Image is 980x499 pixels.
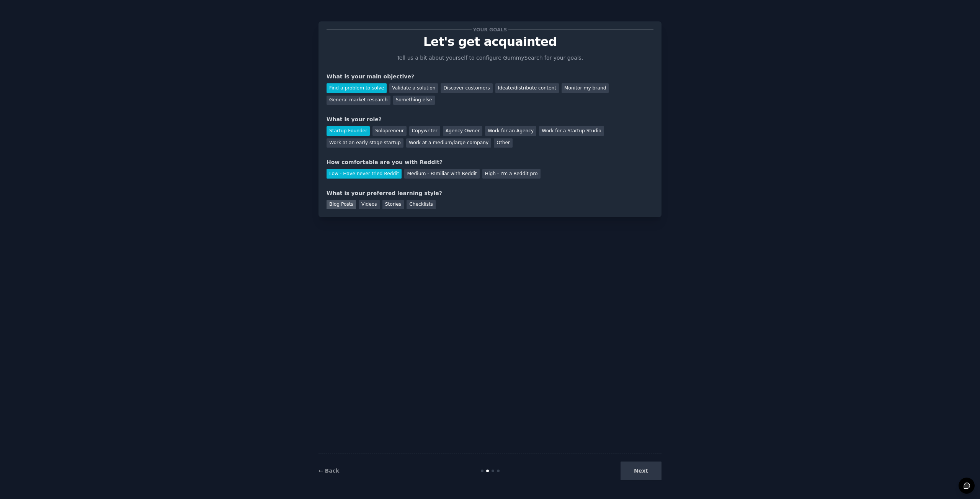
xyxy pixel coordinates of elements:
[394,54,586,62] p: Tell us a bit about yourself to configure GummySearch for your goals.
[443,126,482,136] div: Agency Owner
[562,83,609,93] div: Monitor my brand
[407,200,436,210] div: Checklists
[327,169,402,179] div: Low - Have never tried Reddit
[406,138,491,148] div: Work at a medium/large company
[327,73,653,81] div: What is your main objective?
[441,83,492,93] div: Discover customers
[482,169,541,179] div: High - I'm a Reddit pro
[372,126,406,136] div: Solopreneur
[472,26,508,34] span: Your goals
[485,126,536,136] div: Work for an Agency
[327,189,653,197] div: What is your preferred learning style?
[393,96,435,105] div: Something else
[494,138,513,148] div: Other
[327,96,390,105] div: General market research
[389,83,438,93] div: Validate a solution
[327,35,653,49] p: Let's get acquainted
[327,83,387,93] div: Find a problem to solve
[327,200,356,210] div: Blog Posts
[327,115,653,124] div: What is your role?
[495,83,559,93] div: Ideate/distribute content
[327,126,370,136] div: Startup Founder
[327,138,403,148] div: Work at an early stage startup
[409,126,440,136] div: Copywriter
[327,158,653,166] div: How comfortable are you with Reddit?
[359,200,380,210] div: Videos
[404,169,479,179] div: Medium - Familiar with Reddit
[318,468,339,474] a: ← Back
[382,200,404,210] div: Stories
[539,126,604,136] div: Work for a Startup Studio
